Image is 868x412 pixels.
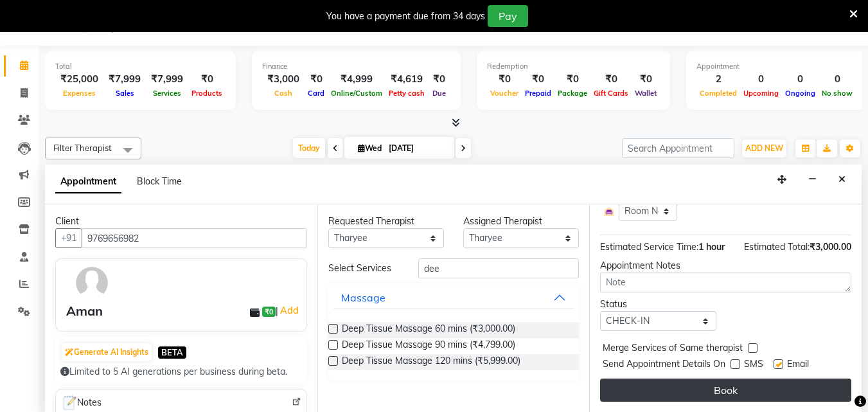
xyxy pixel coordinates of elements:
button: Pay [488,5,528,27]
span: Services [150,89,184,98]
button: Close [833,170,851,190]
span: Estimated Service Time: [600,241,698,253]
div: Requested Therapist [328,215,444,228]
span: Sales [112,89,137,98]
span: Due [429,89,449,98]
div: Aman [66,301,103,321]
span: Wallet [632,89,660,98]
span: Wed [355,143,385,153]
div: Massage [341,290,385,305]
span: Deep Tissue Massage 90 mins (₹4,799.00) [342,338,515,354]
img: Interior.png [603,206,615,217]
span: Voucher [487,89,522,98]
div: Total [55,61,226,72]
div: Client [55,215,307,228]
span: Petty cash [385,89,428,98]
span: Estimated Total: [744,241,810,253]
div: ₹0 [428,72,450,87]
span: ADD NEW [745,143,783,153]
span: Package [554,89,590,98]
div: ₹0 [632,72,660,87]
input: Search Appointment [622,138,734,158]
span: Completed [696,89,740,98]
span: Cash [271,89,296,98]
span: Card [305,89,328,98]
input: Search by service name [418,258,579,278]
div: ₹0 [487,72,522,87]
div: 0 [740,72,782,87]
div: You have a payment due from 34 days [326,10,485,23]
div: Limited to 5 AI generations per business during beta. [60,365,302,379]
button: Generate AI Insights [62,343,152,361]
span: ₹0 [262,307,276,317]
span: 1 hour [698,241,725,253]
div: Status [600,298,716,311]
button: +91 [55,228,82,248]
input: Search by Name/Mobile/Email/Code [82,228,307,248]
div: 0 [819,72,856,87]
div: ₹0 [188,72,226,87]
span: SMS [744,357,763,373]
span: Email [787,357,809,373]
button: Book [600,379,851,402]
div: Appointment Notes [600,259,851,273]
img: avatar [73,264,111,301]
span: Deep Tissue Massage 60 mins (₹3,000.00) [342,322,515,338]
div: 2 [696,72,740,87]
span: Notes [61,395,102,411]
span: Send Appointment Details On [603,357,725,373]
div: ₹0 [590,72,632,87]
span: No show [819,89,856,98]
div: Finance [262,61,450,72]
div: Appointment [696,61,856,72]
div: ₹0 [554,72,590,87]
div: Redemption [487,61,660,72]
span: Products [188,89,226,98]
div: ₹3,000 [262,72,305,87]
div: ₹7,999 [103,72,146,87]
span: Prepaid [522,89,554,98]
input: 2025-09-03 [385,139,449,158]
div: Assigned Therapist [463,215,579,228]
span: Ongoing [782,89,819,98]
span: Upcoming [740,89,782,98]
span: Online/Custom [328,89,385,98]
div: ₹25,000 [55,72,103,87]
div: Select Services [319,262,409,275]
span: ₹3,000.00 [810,241,851,253]
button: ADD NEW [742,139,786,157]
span: Expenses [60,89,99,98]
button: Massage [333,286,574,309]
div: ₹0 [522,72,554,87]
div: ₹4,619 [385,72,428,87]
span: Today [293,138,325,158]
span: Appointment [55,170,121,193]
span: | [276,303,301,318]
span: Deep Tissue Massage 120 mins (₹5,999.00) [342,354,520,370]
div: ₹7,999 [146,72,188,87]
a: Add [278,303,301,318]
div: ₹4,999 [328,72,385,87]
span: Block Time [137,175,182,187]
span: Gift Cards [590,89,632,98]
span: BETA [158,346,186,359]
span: Merge Services of Same therapist [603,341,743,357]
div: ₹0 [305,72,328,87]
span: Filter Therapist [53,143,112,153]
div: 0 [782,72,819,87]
